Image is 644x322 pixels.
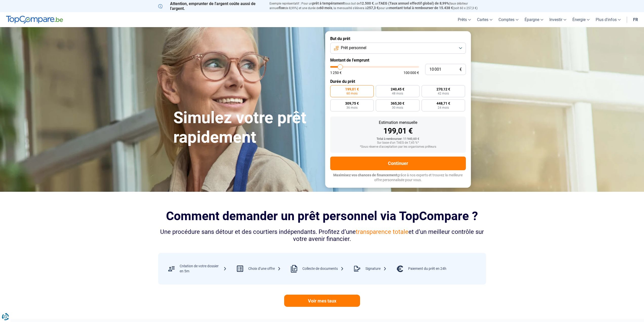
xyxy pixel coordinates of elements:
[346,106,358,109] span: 36 mois
[334,141,462,145] div: Sur base d'un TAEG de 7,45 %*
[438,106,449,109] span: 24 mois
[333,173,397,177] span: Maximisez vos chances de financement
[389,6,453,10] span: montant total à rembourser de 15.438 €
[279,6,285,10] span: fixe
[248,266,281,271] div: Choix d’une offre
[460,67,462,72] span: €
[334,145,462,149] div: *Sous réserve d'acceptation par les organismes prêteurs
[334,137,462,141] div: Total à rembourser: 11 940,60 €
[360,1,374,5] span: 12.500 €
[302,266,344,271] div: Collecte de documents
[356,228,408,235] span: transparence totale
[392,92,403,95] span: 48 mois
[593,12,624,27] a: Plus d'infos
[330,36,466,41] label: But du prêt
[330,43,466,54] button: Prêt personnel
[330,157,466,170] button: Continuer
[334,121,462,125] div: Estimation mensuelle
[158,209,486,223] h2: Comment demander un prêt personnel via TopCompare ?
[455,12,474,27] a: Prêts
[330,79,466,84] label: Durée du prêt
[367,6,379,10] span: 257,3 €
[630,12,641,27] a: fr
[474,12,495,27] a: Cartes
[341,45,366,51] span: Prêt personnel
[379,1,449,5] span: TAEG (Taux annuel effectif global) de 8,99%
[334,127,462,135] div: 199,01 €
[345,102,359,105] span: 309,75 €
[437,102,450,105] span: 448,71 €
[392,106,403,109] span: 30 mois
[365,266,387,271] div: Signature
[284,295,360,307] a: Voir mes taux
[345,87,359,91] span: 199,01 €
[330,58,466,63] label: Montant de l'emprunt
[438,92,449,95] span: 42 mois
[330,173,466,183] p: grâce à nos experts et trouvez la meilleure offre personnalisée pour vous.
[391,102,404,105] span: 365,30 €
[158,1,263,11] p: Attention, emprunter de l'argent coûte aussi de l'argent.
[404,71,419,74] span: 100 000 €
[173,108,319,147] h1: Simulez votre prêt rapidement
[391,87,404,91] span: 240,45 €
[522,12,546,27] a: Épargne
[437,87,450,91] span: 270,12 €
[408,266,446,271] div: Paiement du prêt en 24h
[158,228,486,243] div: Une procédure sans détour et des courtiers indépendants. Profitez d’une et d’un meilleur contrôle...
[546,12,569,27] a: Investir
[312,1,344,5] span: prêt à tempérament
[569,12,593,27] a: Énergie
[269,1,486,10] p: Exemple représentatif : Pour un tous but de , un (taux débiteur annuel de 8,99%) et une durée de ...
[180,264,227,274] div: Création de votre dossier en 5m
[330,71,342,74] span: 1 250 €
[320,6,332,10] span: 60 mois
[495,12,522,27] a: Comptes
[346,92,358,95] span: 60 mois
[6,16,63,24] img: TopCompare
